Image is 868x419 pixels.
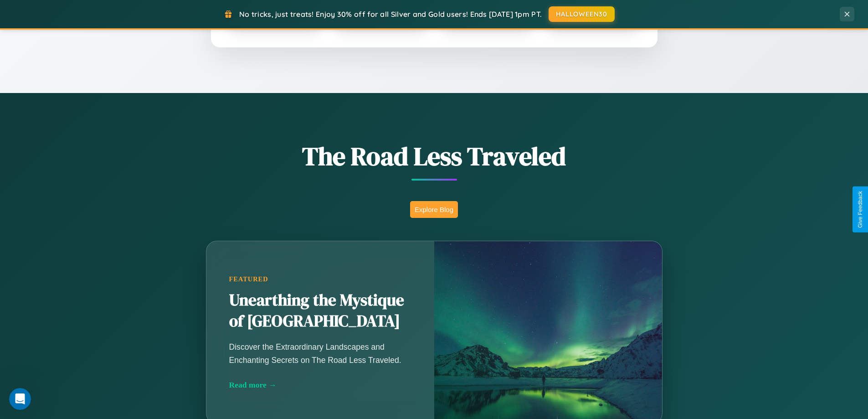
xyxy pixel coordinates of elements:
span: No tricks, just treats! Enjoy 30% off for all Silver and Gold users! Ends [DATE] 1pm PT. [239,10,542,19]
h2: Unearthing the Mystique of [GEOGRAPHIC_DATA] [229,290,411,332]
h1: The Road Less Traveled [161,139,708,174]
div: Give Feedback [857,191,863,228]
p: Discover the Extraordinary Landscapes and Enchanting Secrets on The Road Less Traveled. [229,341,411,366]
div: Featured [229,275,411,283]
button: HALLOWEEN30 [549,6,615,22]
button: Explore Blog [410,201,458,218]
iframe: Intercom live chat [9,388,31,410]
div: Read more → [229,380,411,390]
